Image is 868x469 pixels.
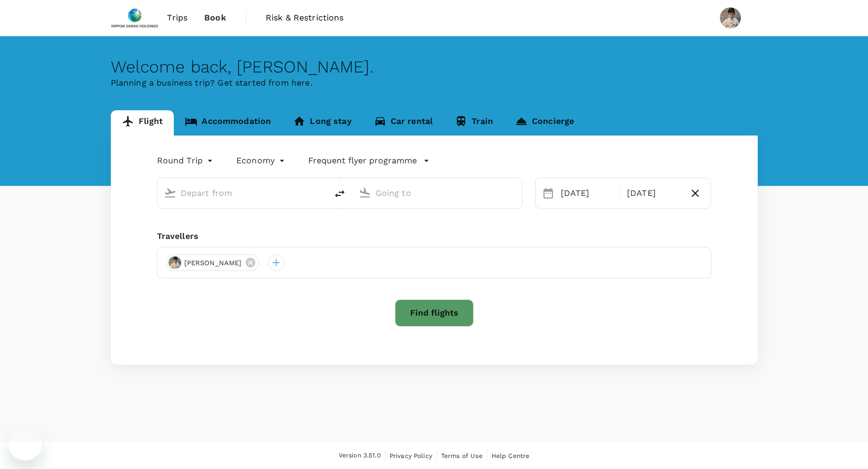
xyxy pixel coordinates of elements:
[504,110,585,136] a: Concierge
[157,152,216,169] div: Round Trip
[441,450,483,462] a: Terms of Use
[157,230,712,243] div: Travellers
[441,452,483,460] span: Terms of Use
[111,110,174,136] a: Flight
[178,258,248,268] span: [PERSON_NAME]
[390,450,432,462] a: Privacy Policy
[167,12,187,24] span: Trips
[308,154,430,167] button: Frequent flyer programme
[363,110,444,136] a: Car rental
[282,110,362,136] a: Long stay
[515,192,517,194] button: Open
[339,451,381,461] span: Version 3.51.0
[181,185,305,201] input: Depart from
[327,181,352,206] button: delete
[174,110,282,136] a: Accommodation
[395,299,474,327] button: Find flights
[557,183,618,204] div: [DATE]
[111,57,758,77] div: Welcome back , [PERSON_NAME] .
[111,6,159,29] img: Nippon Sanso Holdings Singapore Pte Ltd
[623,183,684,204] div: [DATE]
[720,7,741,28] img: Brian Chua
[491,450,530,462] a: Help Centre
[236,152,287,169] div: Economy
[266,12,344,24] span: Risk & Restrictions
[111,77,758,89] p: Planning a business trip? Get started from here.
[491,452,530,460] span: Help Centre
[166,254,260,271] div: [PERSON_NAME]
[375,185,500,201] input: Going to
[169,256,181,269] img: avatar-678063c50f152.png
[204,12,226,24] span: Book
[444,110,504,136] a: Train
[390,452,432,460] span: Privacy Policy
[308,154,417,167] p: Frequent flyer programme
[8,427,42,461] iframe: Button to launch messaging window
[320,192,322,194] button: Open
